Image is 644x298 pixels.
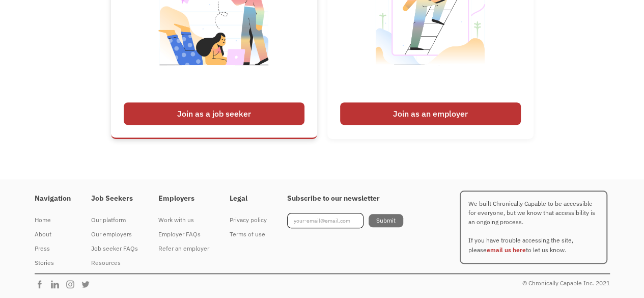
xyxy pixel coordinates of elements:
[158,227,209,241] a: Employer FAQs
[158,242,209,255] div: Refer an employer
[230,227,267,241] a: Terms of use
[91,228,138,240] div: Our employers
[460,191,607,264] p: We built Chronically Capable to be accessible for everyone, but we know that accessibility is an ...
[369,214,403,227] input: Submit
[230,228,267,240] div: Terms of use
[91,214,138,226] div: Our platform
[230,194,267,203] h4: Legal
[35,241,71,256] a: Press
[158,213,209,227] a: Work with us
[65,279,80,289] img: Chronically Capable Instagram Page
[340,102,521,125] div: Join as an employer
[35,242,71,255] div: Press
[230,213,267,227] a: Privacy policy
[230,214,267,226] div: Privacy policy
[158,228,209,240] div: Employer FAQs
[287,194,403,203] h4: Subscribe to our newsletter
[35,194,71,203] h4: Navigation
[91,256,138,270] a: Resources
[35,227,71,241] a: About
[50,279,65,289] img: Chronically Capable Linkedin Page
[158,241,209,256] a: Refer an employer
[91,194,138,203] h4: Job Seekers
[35,214,71,226] div: Home
[158,194,209,203] h4: Employers
[35,279,50,289] img: Chronically Capable Facebook Page
[287,213,363,228] input: your-email@email.com
[35,257,71,269] div: Stories
[91,242,138,255] div: Job seeker FAQs
[80,279,96,289] img: Chronically Capable Twitter Page
[91,213,138,227] a: Our platform
[487,246,526,254] a: email us here
[91,227,138,241] a: Our employers
[35,213,71,227] a: Home
[91,241,138,256] a: Job seeker FAQs
[35,228,71,240] div: About
[124,102,304,125] div: Join as a job seeker
[287,213,403,228] form: Footer Newsletter
[35,256,71,270] a: Stories
[522,277,610,289] div: © Chronically Capable Inc. 2021
[158,214,209,226] div: Work with us
[91,257,138,269] div: Resources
